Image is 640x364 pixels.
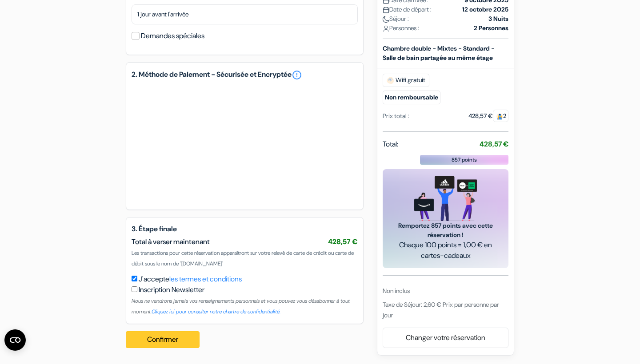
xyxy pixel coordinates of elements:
span: Séjour : [383,14,409,23]
img: guest.svg [496,113,503,119]
h5: 2. Méthode de Paiement - Sécurisée et Encryptée [132,70,358,80]
strong: 3 Nuits [488,14,508,23]
strong: 2 Personnes [474,23,508,32]
span: Date de départ : [383,4,432,14]
span: 857 points [452,155,477,163]
img: gift_card_hero_new.png [414,176,477,221]
span: Les transactions pour cette réservation apparaîtront sur votre relevé de carte de crédit ou carte... [132,249,354,267]
strong: 12 octobre 2025 [462,4,508,14]
img: moon.svg [383,16,389,22]
img: free_wifi.svg [387,76,394,83]
span: Total à verser maintenant [132,237,210,246]
label: J'accepte [139,274,242,285]
span: Remportez 857 points avec cette réservation ! [393,221,498,239]
div: Non inclus [383,286,508,295]
small: Non remboursable [383,90,440,104]
strong: 428,57 € [480,139,508,148]
span: 2 [493,109,508,122]
label: Demandes spéciales [141,30,204,42]
span: Personnes : [383,23,419,32]
div: 428,57 € [468,111,508,120]
a: les termes et conditions [169,274,242,284]
label: Inscription Newsletter [139,285,204,295]
a: Changer votre réservation [383,329,508,346]
button: Confirmer [126,331,200,348]
div: Prix total : [383,111,409,120]
button: Ouvrir le widget CMP [4,329,26,351]
a: Cliquez ici pour consulter notre chartre de confidentialité. [152,308,280,315]
iframe: Cadre de saisie sécurisé pour le paiement [140,93,349,194]
img: user_icon.svg [383,25,389,32]
span: Wifi gratuit [383,73,429,87]
span: 428,57 € [328,237,358,246]
h5: 3. Étape finale [132,225,358,233]
span: Total: [383,138,398,149]
span: Taxe de Séjour: 2,60 € Prix par personne par jour [383,300,499,319]
a: error_outline [292,70,302,80]
b: Chambre double - Mixtes - Standard - Salle de bain partagée au même étage [383,44,495,61]
span: Chaque 100 points = 1,00 € en cartes-cadeaux [393,239,498,261]
small: Nous ne vendrons jamais vos renseignements personnels et vous pouvez vous désabonner à tout moment. [132,297,350,315]
img: calendar.svg [383,6,389,13]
